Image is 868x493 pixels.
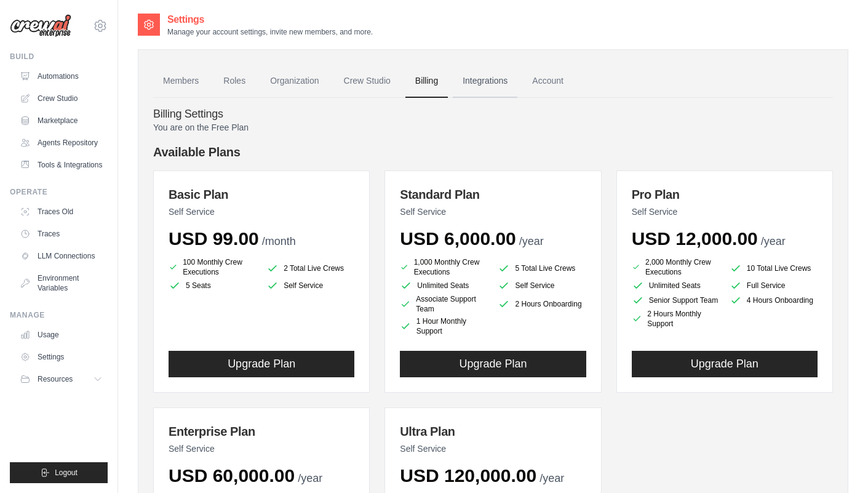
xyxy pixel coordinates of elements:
li: 2,000 Monthly Crew Executions [632,257,720,277]
li: Self Service [498,279,586,292]
a: Crew Studio [15,89,108,108]
span: /month [262,235,296,247]
a: Usage [15,325,108,345]
h3: Enterprise Plan [169,423,354,440]
li: Associate Support Team [400,294,488,314]
p: Self Service [169,206,354,218]
a: Crew Studio [334,65,400,98]
a: Roles [213,65,255,98]
li: Self Service [266,279,354,292]
a: Traces [15,224,108,244]
li: 2 Total Live Crews [266,260,354,277]
button: Upgrade Plan [632,351,818,377]
li: 1 Hour Monthly Support [400,316,488,336]
li: 100 Monthly Crew Executions [169,257,257,277]
span: USD 99.00 [169,228,259,249]
span: /year [540,472,564,484]
a: Account [522,65,573,98]
h3: Basic Plan [169,186,354,203]
li: 2 Hours Onboarding [498,294,586,314]
img: Logo [10,14,71,38]
p: Self Service [400,443,586,455]
li: Senior Support Team [632,294,720,307]
div: Operate [10,187,108,197]
button: Upgrade Plan [169,351,354,377]
p: Manage your account settings, invite new members, and more. [167,27,373,37]
a: Automations [15,66,108,86]
p: Self Service [400,206,586,218]
p: You are on the Free Plan [153,121,833,134]
h2: Settings [167,12,373,27]
li: Unlimited Seats [400,279,488,292]
iframe: Chat Widget [806,434,868,493]
span: Logout [55,468,78,478]
h3: Ultra Plan [400,423,586,440]
li: 2 Hours Monthly Support [632,309,720,329]
p: Self Service [632,206,818,218]
span: USD 60,000.00 [169,465,295,486]
span: USD 120,000.00 [400,465,536,486]
span: /year [519,235,544,247]
li: 4 Hours Onboarding [730,294,818,307]
span: /year [761,235,786,247]
a: Integrations [453,65,517,98]
span: Resources [38,374,73,384]
div: Manage [10,310,108,320]
button: Logout [10,462,108,483]
h4: Billing Settings [153,108,833,121]
li: Full Service [730,279,818,292]
span: USD 12,000.00 [632,228,758,249]
li: Unlimited Seats [632,279,720,292]
a: Members [153,65,209,98]
a: Billing [405,65,448,98]
button: Upgrade Plan [400,351,586,377]
div: Build [10,52,108,62]
button: Resources [15,369,108,389]
h3: Standard Plan [400,186,586,203]
h3: Pro Plan [632,186,818,203]
li: 5 Seats [169,279,257,292]
li: 1,000 Monthly Crew Executions [400,257,488,277]
li: 5 Total Live Crews [498,260,586,277]
h4: Available Plans [153,143,833,161]
span: USD 6,000.00 [400,228,516,249]
p: Self Service [169,443,354,455]
a: Agents Repository [15,133,108,153]
a: Traces Old [15,202,108,222]
span: /year [298,472,322,484]
li: 10 Total Live Crews [730,260,818,277]
a: Environment Variables [15,268,108,298]
a: Organization [260,65,328,98]
a: LLM Connections [15,246,108,266]
a: Settings [15,347,108,367]
a: Tools & Integrations [15,155,108,175]
a: Marketplace [15,111,108,130]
